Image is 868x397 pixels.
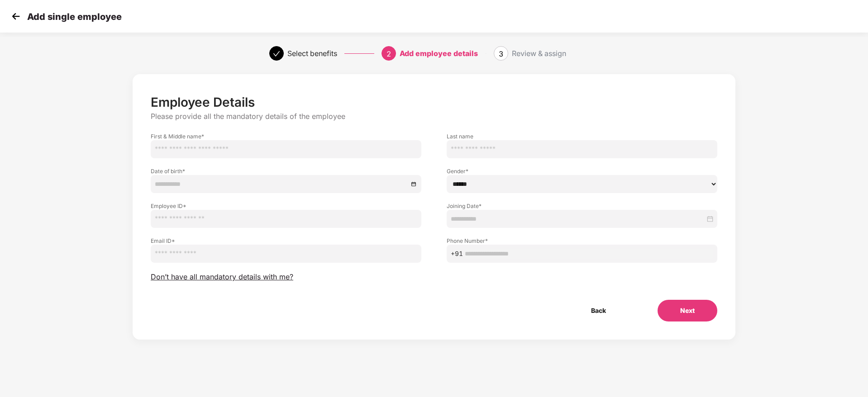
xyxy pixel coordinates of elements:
[151,237,421,245] label: Email ID
[447,202,717,210] label: Joining Date
[27,11,122,22] p: Add single employee
[658,300,717,321] button: Next
[386,49,391,58] span: 2
[447,167,717,175] label: Gender
[273,50,280,57] span: check
[400,46,478,61] div: Add employee details
[499,49,503,58] span: 3
[512,46,566,61] div: Review & assign
[151,112,717,121] p: Please provide all the mandatory details of the employee
[151,167,421,175] label: Date of birth
[447,132,717,140] label: Last name
[287,46,337,61] div: Select benefits
[151,272,293,282] span: Don’t have all mandatory details with me?
[447,237,717,245] label: Phone Number
[568,300,629,321] button: Back
[451,249,463,259] span: +91
[9,9,23,23] img: svg+xml;base64,PHN2ZyB4bWxucz0iaHR0cDovL3d3dy53My5vcmcvMjAwMC9zdmciIHdpZHRoPSIzMCIgaGVpZ2h0PSIzMC...
[151,202,421,210] label: Employee ID
[151,132,421,140] label: First & Middle name
[151,95,717,110] p: Employee Details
